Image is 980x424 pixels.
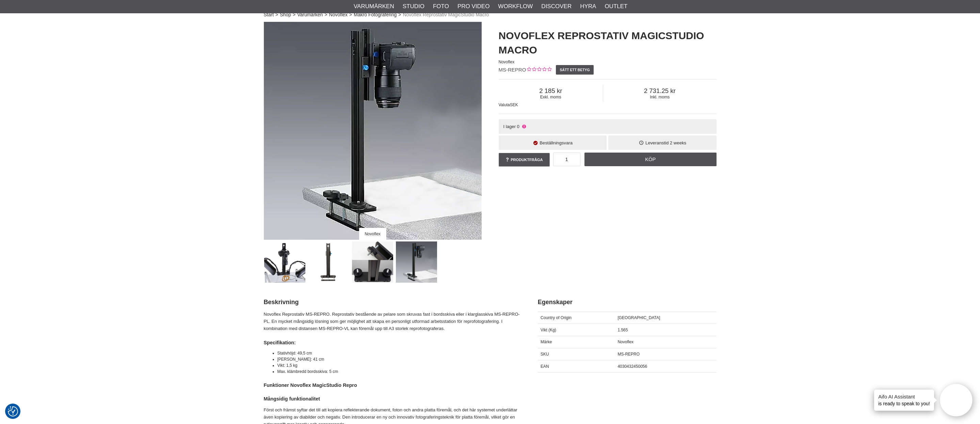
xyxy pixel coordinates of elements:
[521,124,527,129] i: Ej i lager
[540,140,573,145] span: Beställningsvara
[874,390,934,411] div: is ready to speak to you!
[264,395,521,402] h4: Mångsidig funktionalitet
[396,241,437,283] img: Novoflex
[433,2,449,11] a: Foto
[499,87,603,95] span: 2 185
[277,350,521,356] li: Stativhöjd: 49,5 cm
[280,11,291,18] a: Shop
[8,405,18,418] button: Samtyckesinställningar
[541,328,556,332] span: Vikt (Kg)
[277,362,521,368] li: Vikt: 1,5 kg
[499,67,526,73] span: MS-REPRO
[457,2,489,11] a: Pro Video
[538,298,717,307] h2: Egenskaper
[499,103,510,107] span: Valuta
[264,339,521,346] h4: Specifikation:
[297,11,323,18] a: Varumärken
[517,124,519,129] span: 0
[617,328,628,332] span: 1.565
[264,11,274,18] a: Start
[264,22,482,240] img: Novoflex Reprostativ med extra tillbehör
[499,95,603,99] span: Exkl. moms
[645,140,669,145] span: Leveranstid
[510,103,518,107] span: SEK
[499,29,717,57] h1: Novoflex Reprostativ MagicStudio Macro
[403,2,424,11] a: Studio
[603,95,716,99] span: Inkl. moms
[398,11,401,18] span: >
[277,368,521,375] li: Max. klämbredd bordsskiva: 5 cm
[8,406,18,417] img: Revisit consent button
[359,228,386,240] div: Novoflex
[329,11,348,18] a: Novoflex
[603,87,716,95] span: 2 731.25
[584,153,717,166] a: Köp
[275,11,278,18] span: >
[526,66,551,74] div: Kundbetyg: 0
[403,11,489,18] span: Novoflex Reprostativ MagicStudio Macro
[605,2,627,11] a: Outlet
[617,352,640,357] span: MS-REPRO
[503,124,516,129] span: I lager
[541,2,572,11] a: Discover
[499,60,515,64] span: Novoflex
[264,311,521,332] p: Novoflex Reprostativ MS-REPRO. Reprostativ bestående av pelare som skruvas fast i bordsskiva elle...
[277,356,521,362] li: [PERSON_NAME]: 41 cm
[352,241,393,283] img: Reprosstativet skruvas, kläms fast i bordsskivan
[541,364,549,369] span: EAN
[354,11,397,18] a: Makro Fotografering
[264,241,305,283] img: Novoflex Reprostativ med extra tillbehör
[580,2,596,11] a: Hyra
[498,2,533,11] a: Workflow
[308,241,349,283] img: Novoflex MagicStudio Reprostativ Macro
[541,352,549,357] span: SKU
[617,364,647,369] span: 4030432450056
[878,393,930,400] h4: Aifo AI Assistant
[264,382,521,389] h4: Funktioner Novoflex MagicStudio Repro
[617,340,633,344] span: Novoflex
[556,65,594,75] a: Sätt ett betyg
[293,11,295,18] span: >
[324,11,327,18] span: >
[499,153,550,167] a: Produktfråga
[617,315,660,320] span: [GEOGRAPHIC_DATA]
[670,140,686,145] span: 2 weeks
[349,11,352,18] span: >
[541,315,572,320] span: Country of Origin
[264,22,482,240] a: Novoflex
[541,340,552,344] span: Märke
[354,2,394,11] a: Varumärken
[264,298,521,307] h2: Beskrivning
